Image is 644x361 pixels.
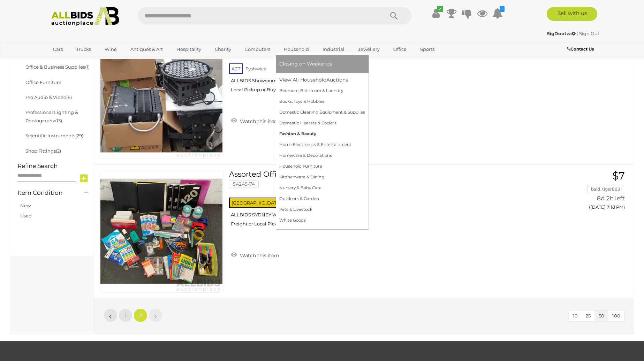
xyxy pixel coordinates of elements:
[149,308,162,322] a: »
[100,36,222,158] img: 53310-330a.jpg
[234,170,538,232] a: Assorted Office Supplies 54245-74 [GEOGRAPHIC_DATA] Taren Point ALLBIDS SYDNEY Warehouse Freight ...
[17,190,74,196] h4: Item Condition
[48,44,67,55] a: Cars
[437,6,443,12] i: ✔
[546,31,577,36] a: BigDootza
[567,45,596,53] a: Contact Us
[431,7,441,20] a: ✔
[612,313,620,318] span: 100
[500,6,505,12] i: 1
[579,31,599,36] a: Sign Out
[238,252,279,259] span: Watch this item
[229,115,281,126] a: Watch this item
[56,148,61,154] span: (2)
[229,249,281,260] a: Watch this item
[279,44,313,55] a: Household
[17,163,92,169] h4: Refine Search
[546,31,576,36] strong: BigDootza
[100,44,121,55] a: Wine
[25,79,61,85] a: Office Furniture
[48,55,107,67] a: [GEOGRAPHIC_DATA]
[586,313,591,318] span: 25
[612,169,625,182] span: $7
[25,133,83,138] a: Scientific Instruments(29)
[354,44,384,55] a: Jewellery
[569,310,582,321] button: 10
[573,313,578,318] span: 10
[139,312,142,318] span: 2
[100,170,222,292] img: 54245-74a.jpeg
[104,308,118,322] a: «
[20,213,32,218] a: Used
[25,109,78,123] a: Professional Lighting & Photography(13)
[47,7,123,26] img: Allbids.com.au
[582,310,595,321] button: 25
[567,46,594,52] b: Contact Us
[75,133,83,138] span: (29)
[172,44,206,55] a: Hospitality
[20,203,31,208] a: New
[240,44,275,55] a: Computers
[234,36,538,98] a: Assorted Lot of Light Fixtures 53310-330 ACT Fyshwick ALLBIDS Showroom [GEOGRAPHIC_DATA] Local Pi...
[599,313,604,318] span: 50
[577,31,578,36] span: |
[492,7,503,20] a: 1
[377,7,411,24] button: Search
[549,36,627,63] a: Start bidding 5d 4h left ([DATE] 9:14 PM)
[85,64,90,70] span: (1)
[608,310,624,321] button: 100
[55,118,62,123] span: (13)
[126,44,167,55] a: Antiques & Art
[134,308,147,322] a: 2
[72,44,96,55] a: Trucks
[318,44,349,55] a: Industrial
[238,118,279,124] span: Watch this item
[389,44,411,55] a: Office
[547,7,597,21] a: Sell with us
[416,44,439,55] a: Sports
[25,64,90,70] a: Office & Business Supplies(1)
[66,94,72,100] span: (6)
[125,312,127,318] span: 1
[210,44,236,55] a: Charity
[549,170,627,214] a: $7 bald_tiger888 8d 2h left ([DATE] 7:18 PM)
[25,148,61,154] a: Shop Fittings(2)
[119,308,132,322] a: 1
[594,310,608,321] button: 50
[25,94,72,100] a: Pro Audio & Video(6)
